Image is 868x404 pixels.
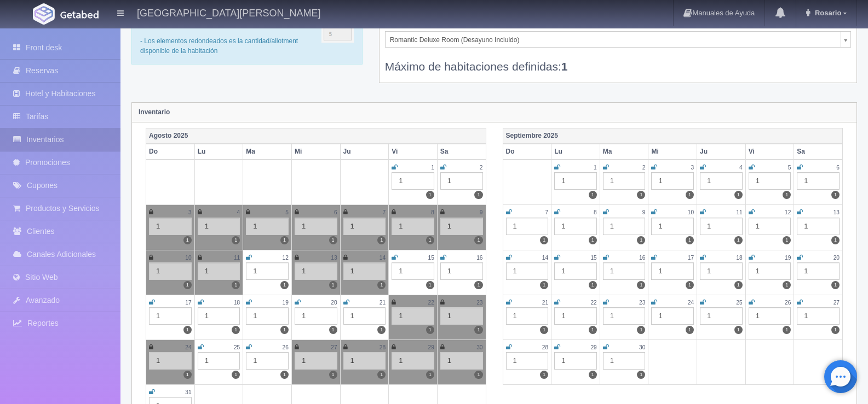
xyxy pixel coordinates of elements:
div: 1 [651,218,694,235]
label: 1 [377,371,386,379]
small: 23 [639,300,645,306]
th: Ma [243,144,292,160]
small: 28 [542,344,548,350]
div: 1 [246,307,289,325]
label: 1 [783,281,791,289]
label: 1 [183,326,192,334]
label: 1 [637,326,645,334]
div: 1 [700,172,743,190]
label: 1 [589,281,597,289]
small: 25 [736,300,742,306]
label: 1 [831,281,840,289]
div: 1 [749,262,791,280]
div: 1 [295,262,337,280]
small: 1 [431,165,434,171]
div: 1 [149,218,192,235]
div: 1 [554,262,597,280]
div: 1 [440,307,483,325]
small: 22 [590,300,596,306]
small: 21 [542,300,548,306]
div: Máximo de habitaciones definidas: [385,48,851,74]
th: Sa [794,144,843,160]
small: 11 [234,255,240,261]
th: Vi [745,144,794,160]
label: 1 [377,236,386,244]
th: Ju [697,144,746,160]
small: 20 [833,255,840,261]
small: 30 [476,344,482,350]
label: 1 [831,236,840,244]
small: 23 [476,300,482,306]
label: 1 [426,236,434,244]
label: 1 [183,281,192,289]
small: 18 [736,255,742,261]
label: 1 [280,281,289,289]
small: 29 [590,344,596,350]
label: 1 [637,236,645,244]
div: 1 [295,218,337,235]
small: 2 [480,165,483,171]
div: 1 [392,262,434,280]
label: 1 [589,236,597,244]
label: 1 [734,236,743,244]
label: 1 [686,281,694,289]
label: 1 [589,371,597,379]
label: 1 [474,281,482,289]
small: 29 [428,344,434,350]
small: 26 [283,344,289,350]
small: 12 [785,209,791,215]
div: 1 [440,262,483,280]
small: 13 [331,255,337,261]
div: 1 [651,262,694,280]
label: 1 [637,371,645,379]
small: 17 [688,255,694,261]
div: 1 [440,352,483,370]
small: 3 [188,209,192,215]
label: 1 [329,326,337,334]
small: 5 [788,165,791,171]
label: 1 [329,371,337,379]
small: 22 [428,300,434,306]
div: 1 [198,307,240,325]
label: 1 [783,326,791,334]
small: 24 [185,344,191,350]
label: 1 [540,371,548,379]
small: 1 [594,165,597,171]
small: 14 [542,255,548,261]
label: 1 [589,326,597,334]
div: 1 [700,218,743,235]
b: 1 [561,60,568,73]
label: 1 [540,326,548,334]
small: 12 [283,255,289,261]
div: 1 [506,352,549,370]
th: Ma [600,144,648,160]
div: 1 [506,307,549,325]
div: 1 [603,352,646,370]
label: 1 [783,236,791,244]
th: Vi [389,144,438,160]
div: 1 [198,352,240,370]
label: 1 [329,236,337,244]
div: 1 [603,172,646,190]
label: 1 [474,326,482,334]
label: 1 [474,191,482,199]
img: Getabed [33,3,55,25]
small: 15 [428,255,434,261]
div: 1 [797,218,840,235]
label: 1 [232,236,240,244]
th: Sa [437,144,486,160]
div: 1 [246,218,289,235]
label: 1 [183,371,192,379]
label: 1 [589,191,597,199]
small: 20 [331,300,337,306]
div: 1 [749,307,791,325]
th: Lu [194,144,243,160]
label: 1 [686,326,694,334]
div: 1 [797,172,840,190]
div: 1 [700,307,743,325]
label: 1 [540,281,548,289]
div: 1 [506,218,549,235]
strong: Inventario [139,108,170,116]
label: 1 [377,326,386,334]
label: 1 [280,371,289,379]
